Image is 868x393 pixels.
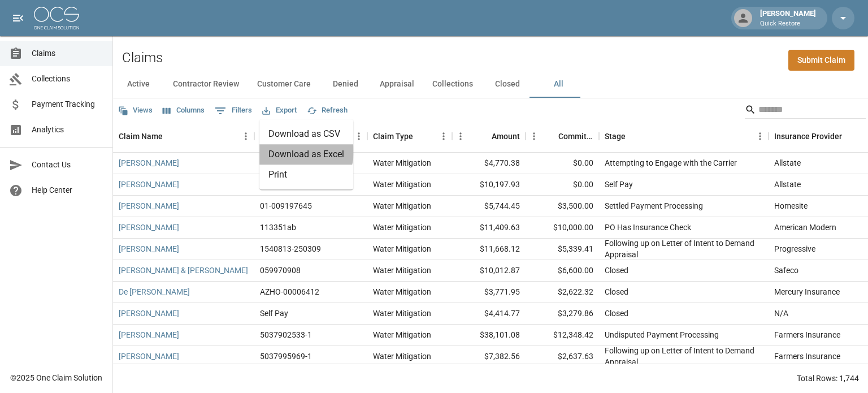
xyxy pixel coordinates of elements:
div: Claim Name [119,120,163,152]
button: open drawer [7,7,29,29]
button: All [533,71,584,98]
div: Undisputed Payment Processing [605,329,719,340]
div: Amount [452,120,526,152]
button: Contractor Review [164,71,248,98]
div: Water Mitigation [373,243,431,254]
a: [PERSON_NAME] & [PERSON_NAME] [119,265,248,276]
div: $3,500.00 [526,196,599,217]
div: Farmers Insurance [774,351,840,362]
div: Following up on Letter of Intent to Demand Appraisal [605,345,763,368]
div: $10,197.93 [452,174,526,196]
div: Safeco [774,265,798,276]
a: [PERSON_NAME] [119,157,179,169]
a: De [PERSON_NAME] [119,286,190,297]
div: $0.00 [526,153,599,174]
div: Allstate [774,157,801,169]
button: Export [259,102,300,119]
div: Claim Type [367,120,452,152]
span: Collections [32,73,103,85]
div: Total Rows: 1,744 [797,373,859,384]
button: Menu [435,128,452,145]
li: Download as CSV [259,124,353,144]
div: Committed Amount [526,120,599,152]
button: Collections [423,71,482,98]
div: Mercury Insurance [774,286,840,297]
a: [PERSON_NAME] [119,243,179,254]
div: $3,771.95 [452,282,526,303]
div: $0.00 [526,174,599,196]
div: Water Mitigation [373,351,431,362]
div: Stage [599,120,769,152]
div: 059970908 [260,265,301,276]
div: $12,348.42 [526,325,599,346]
div: 113351ab [260,222,296,233]
button: Views [115,102,155,119]
span: Contact Us [32,159,103,171]
div: © 2025 One Claim Solution [10,372,102,383]
button: Sort [163,128,179,144]
div: 5037995969-1 [260,351,312,362]
button: Active [113,71,164,98]
div: Water Mitigation [373,179,431,190]
button: Menu [526,128,542,145]
div: $5,744.45 [452,196,526,217]
div: N/A [774,308,788,319]
div: Insurance Provider [774,120,842,152]
div: AZHO-00006412 [260,286,319,297]
button: Customer Care [248,71,320,98]
div: Claim Number [254,120,367,152]
div: $2,637.63 [526,346,599,368]
button: Refresh [304,102,350,119]
div: Settled Payment Processing [605,200,703,211]
div: $7,382.56 [452,346,526,368]
button: Denied [320,71,371,98]
div: Closed [605,308,628,319]
div: Self Pay [605,179,633,190]
div: Claim Type [373,120,413,152]
div: Following up on Letter of Intent to Demand Appraisal [605,237,763,260]
div: Search [745,101,866,121]
div: Amount [492,120,520,152]
div: $3,279.86 [526,303,599,325]
div: dynamic tabs [113,71,868,98]
button: Menu [752,128,769,145]
button: Closed [482,71,533,98]
div: Self Pay [260,308,288,319]
div: Committed Amount [558,120,593,152]
a: Submit Claim [788,50,854,71]
li: Download as Excel [259,144,353,165]
span: Analytics [32,124,103,136]
div: $11,668.12 [452,239,526,260]
div: 01-009197645 [260,200,312,211]
div: [PERSON_NAME] [756,8,821,28]
div: Claim Name [113,120,254,152]
div: Allstate [774,179,801,190]
div: Water Mitigation [373,222,431,233]
div: $4,414.77 [452,303,526,325]
a: [PERSON_NAME] [119,200,179,211]
div: Homesite [774,200,808,211]
div: Water Mitigation [373,329,431,340]
div: Progressive [774,243,815,254]
div: 1540813-250309 [260,243,321,254]
div: 5037902533-1 [260,329,312,340]
button: Menu [350,128,367,145]
button: Sort [542,128,558,144]
span: Payment Tracking [32,98,103,110]
a: [PERSON_NAME] [119,329,179,340]
div: Closed [605,265,628,276]
button: Sort [413,128,429,144]
div: Water Mitigation [373,157,431,169]
ul: Export [259,119,353,189]
div: $5,339.41 [526,239,599,260]
div: Stage [605,120,626,152]
button: Menu [452,128,469,145]
h2: Claims [122,50,163,66]
div: Water Mitigation [373,200,431,211]
button: Menu [237,128,254,145]
div: Water Mitigation [373,286,431,297]
span: Help Center [32,184,103,196]
img: ocs-logo-white-transparent.png [34,7,79,29]
a: [PERSON_NAME] [119,222,179,233]
a: [PERSON_NAME] [119,179,179,190]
